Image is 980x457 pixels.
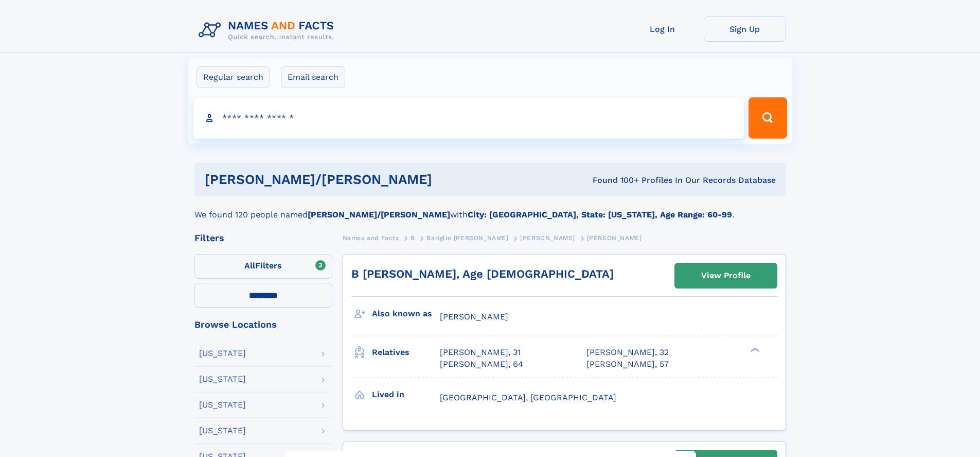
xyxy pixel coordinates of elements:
[701,264,751,287] div: View Profile
[372,305,440,323] h3: Also known as
[281,66,345,88] label: Email search
[748,347,760,353] div: ❯
[586,347,669,358] a: [PERSON_NAME], 32
[440,359,523,370] a: [PERSON_NAME], 64
[587,234,642,242] span: [PERSON_NAME]
[675,263,777,288] a: View Profile
[343,231,399,244] a: Names and Facts
[372,344,440,361] h3: Relatives
[351,267,614,280] a: B [PERSON_NAME], Age [DEMOGRAPHIC_DATA]
[440,312,508,321] span: [PERSON_NAME]
[194,320,332,329] div: Browse Locations
[426,234,508,242] span: Bariglio [PERSON_NAME]
[520,231,575,244] a: [PERSON_NAME]
[586,359,669,370] a: [PERSON_NAME], 57
[197,66,270,88] label: Regular search
[194,254,332,279] label: Filters
[372,386,440,403] h3: Lived in
[749,97,787,139] button: Search Button
[194,233,332,243] div: Filters
[411,234,415,242] span: B
[199,427,246,435] div: [US_STATE]
[621,16,704,42] a: Log In
[244,261,255,270] span: All
[440,347,521,358] a: [PERSON_NAME], 31
[512,175,776,186] div: Found 100+ Profiles In Our Records Database
[426,231,508,244] a: Bariglio [PERSON_NAME]
[520,234,575,242] span: [PERSON_NAME]
[194,196,786,221] div: We found 120 people named with .
[193,97,744,139] input: search input
[199,349,246,358] div: [US_STATE]
[704,16,786,42] a: Sign Up
[440,393,616,402] span: [GEOGRAPHIC_DATA], [GEOGRAPHIC_DATA]
[194,16,343,44] img: Logo Names and Facts
[205,173,512,186] h1: [PERSON_NAME]/[PERSON_NAME]
[411,231,415,244] a: B
[199,401,246,409] div: [US_STATE]
[308,210,450,219] b: [PERSON_NAME]/[PERSON_NAME]
[199,375,246,383] div: [US_STATE]
[468,210,732,219] b: City: [GEOGRAPHIC_DATA], State: [US_STATE], Age Range: 60-99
